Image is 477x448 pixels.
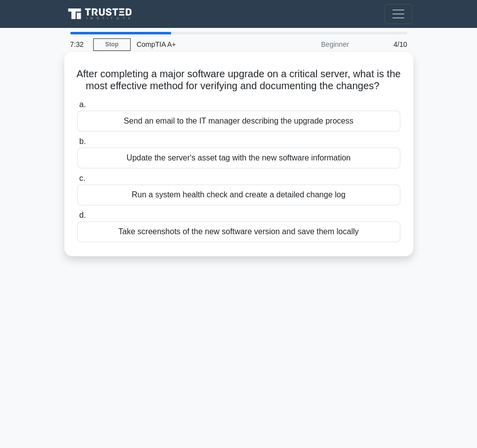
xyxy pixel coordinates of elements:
a: Stop [93,38,131,51]
span: a. [79,100,86,109]
div: Send an email to the IT manager describing the upgrade process [77,111,400,132]
div: CompTIA A+ [131,34,268,54]
span: b. [79,137,86,146]
div: Beginner [268,34,355,54]
div: Take screenshots of the new software version and save them locally [77,221,400,242]
span: d. [79,211,86,219]
button: Toggle navigation [384,4,412,24]
div: 4/10 [355,34,413,54]
h5: After completing a major software upgrade on a critical server, what is the most effective method... [76,68,401,93]
span: c. [79,174,85,182]
div: 7:32 [64,34,93,54]
div: Update the server's asset tag with the new software information [77,148,400,168]
div: Run a system health check and create a detailed change log [77,184,400,205]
